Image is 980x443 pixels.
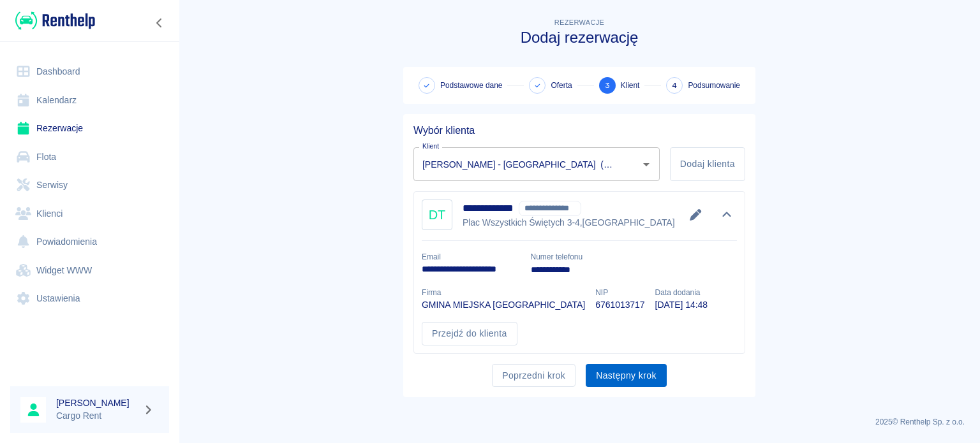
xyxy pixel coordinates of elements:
button: Otwórz [637,156,655,173]
p: Numer telefonu [531,251,583,263]
button: Dodaj klienta [670,147,745,181]
span: Rezerwacje [554,18,604,26]
a: Flota [10,143,169,171]
label: Klient [422,142,439,151]
a: Powiadomienia [10,228,169,256]
span: Klient [621,80,640,91]
p: Data dodania [655,287,708,298]
a: Dashboard [10,57,169,86]
p: NIP [595,287,644,298]
p: Plac Wszystkich Świętych 3-4 , [GEOGRAPHIC_DATA] [463,216,675,229]
p: Firma [422,287,585,298]
a: Przejdź do klienta [422,322,517,345]
img: Renthelp logo [15,10,95,31]
a: Renthelp logo [10,10,95,31]
button: Zwiń nawigację [150,15,169,31]
span: 3 [605,79,610,92]
div: DT [422,200,452,230]
a: Serwisy [10,171,169,200]
a: Ustawienia [10,284,169,313]
h6: [PERSON_NAME] [56,396,138,409]
button: Edytuj dane [685,206,706,224]
span: Oferta [551,80,572,91]
h5: Wybór klienta [413,124,745,137]
p: GMINA MIEJSKA [GEOGRAPHIC_DATA] [422,298,585,312]
p: Cargo Rent [56,409,138,423]
p: 2025 © Renthelp Sp. z o.o. [194,416,965,428]
h3: Dodaj rezerwację [403,29,755,47]
a: Klienci [10,200,169,228]
p: 6761013717 [595,298,644,312]
button: Ukryj szczegóły [716,206,738,224]
p: [DATE] 14:48 [655,298,708,312]
span: Podsumowanie [688,80,740,91]
button: Następny krok [586,364,667,388]
a: Kalendarz [10,86,169,115]
p: Email [422,251,521,263]
span: Podstawowe dane [440,80,502,91]
a: Widget WWW [10,256,169,285]
button: Poprzedni krok [492,364,575,388]
a: Rezerwacje [10,114,169,143]
span: 4 [672,79,677,92]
